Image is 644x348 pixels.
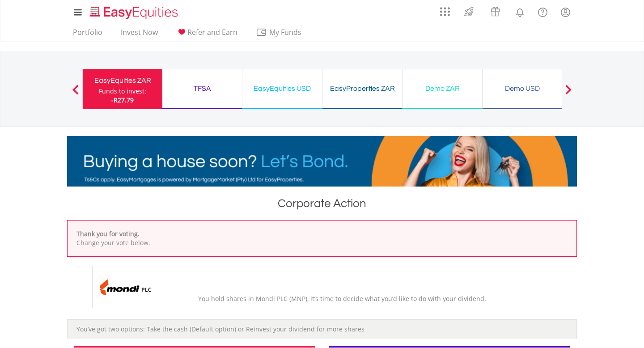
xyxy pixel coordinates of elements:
span: -R27.79 [111,96,134,104]
a: Invest Now [117,28,161,42]
div: Demo USD [488,82,557,95]
b: Thank you for voting. [76,229,140,238]
img: EasyEquities_Logo.png [88,5,182,20]
div: Funds to invest: [99,87,146,96]
span: You’ve got two options: Take the cash (Default option) or Reinvest your dividend for more shares [76,325,364,333]
span: Refer and Earn [187,27,237,37]
img: EQU.ZA.MNP.png [92,266,159,308]
img: vouchers-v2.svg [488,4,503,19]
span: My Funds [256,26,314,38]
button: Next [559,89,577,98]
img: thrive-v2.svg [462,4,476,19]
a: Refer and Earn [173,28,241,42]
img: EasyMortage Promotion Banner [67,136,577,187]
div: Demo ZAR [408,82,477,95]
a: FAQ's and Support [531,2,554,20]
button: Previous [67,89,85,98]
a: Notifications [508,2,531,20]
span: You hold shares in Mondi PLC (MNP), it’s time to decide what you’d like to do with your dividend. [198,294,486,303]
div: EasyEquities ZAR [88,74,157,87]
div: TFSA [168,82,237,95]
h1: Corporate Action [67,195,577,216]
a: Portfolio [69,28,106,42]
a: Home page [86,2,182,20]
a: AppsGrid [434,2,456,17]
div: EasyEquities USD [248,82,317,95]
img: grid-menu-icon.svg [440,7,450,17]
a: Vouchers [482,2,508,19]
div: EasyProperties ZAR [328,82,397,95]
p: Change your vote below. [76,238,568,247]
a: My Profile [554,2,577,22]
